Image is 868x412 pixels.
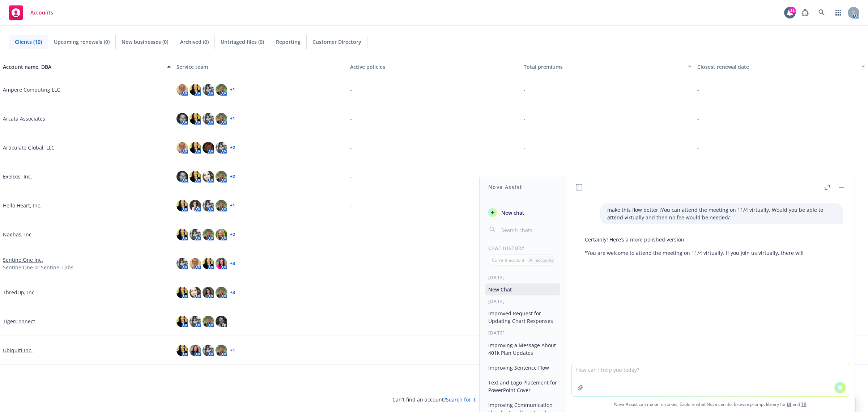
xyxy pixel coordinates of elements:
[3,86,60,93] a: Ampere Computing LLC
[216,345,227,356] img: photo
[230,203,235,208] a: + 1
[697,115,699,122] span: -
[350,346,352,354] span: -
[500,225,557,235] input: Search chats
[524,144,526,151] span: -
[190,200,201,211] img: photo
[585,236,804,243] p: Certainly! Here’s a more polished version:
[446,396,476,403] a: Search for it
[524,115,526,122] span: -
[480,245,566,251] div: Chat History
[190,84,201,96] img: photo
[230,348,235,353] a: + 1
[485,206,560,219] button: New chat
[203,258,214,269] img: photo
[6,3,56,23] a: Accounts
[230,146,235,150] a: + 2
[3,318,35,325] a: TigerConnect
[203,316,214,327] img: photo
[230,175,235,179] a: + 2
[3,202,42,209] a: Hello Heart, Inc.
[3,346,33,354] a: Ubiquiti Inc.
[350,231,352,238] span: -
[392,396,476,403] span: Can't find an account?
[190,316,201,327] img: photo
[524,63,684,71] div: Total premiums
[3,231,31,238] a: Naehas, Inc
[203,287,214,298] img: photo
[3,289,36,296] a: ThredUp, Inc.
[480,330,566,336] div: [DATE]
[569,397,852,412] span: Nova Assist can make mistakes. Explore what Nova can do: Browse prompt library for and
[814,5,829,20] a: Search
[480,274,566,281] div: [DATE]
[216,229,227,240] img: photo
[221,38,264,46] span: Untriaged files (0)
[190,171,201,182] img: photo
[203,113,214,125] img: photo
[529,257,554,263] p: All accounts
[3,256,43,264] a: SentinelOne Inc.
[216,200,227,211] img: photo
[350,63,518,71] div: Active policies
[176,345,188,356] img: photo
[485,283,560,295] button: New Chat
[203,345,214,356] img: photo
[697,86,699,93] span: -
[216,142,227,154] img: photo
[176,113,188,125] img: photo
[350,173,352,180] span: -
[203,200,214,211] img: photo
[3,264,73,271] span: SentinelOne or Sentinel Labs
[492,257,524,263] p: Current account
[176,258,188,269] img: photo
[190,113,201,125] img: photo
[216,171,227,182] img: photo
[216,113,227,125] img: photo
[480,298,566,304] div: [DATE]
[697,173,699,180] span: -
[485,307,560,327] button: Improved Request for Updating Chart Responses
[3,63,163,71] div: Account name, DBA
[607,206,836,221] p: make this flow better :You can attend the meeting on 11/4 virtually. Would you be able to attend ...
[216,84,227,96] img: photo
[485,339,560,359] button: Improving a Message About 401k Plan Updates
[697,144,699,151] span: -
[30,10,53,16] span: Accounts
[190,258,201,269] img: photo
[500,209,524,216] span: New chat
[3,144,55,151] a: Articulate Global, LLC
[230,261,235,266] a: + 3
[176,229,188,240] img: photo
[312,38,361,46] span: Customer Directory
[190,229,201,240] img: photo
[789,7,796,13] div: 11
[176,171,188,182] img: photo
[524,173,526,180] span: -
[524,86,526,93] span: -
[276,38,301,46] span: Reporting
[585,249,804,257] p: "You are welcome to attend the meeting on 11/4 virtually. If you join us virtually, there will
[350,260,352,267] span: -
[122,38,168,46] span: New businesses (0)
[203,142,214,154] img: photo
[176,84,188,96] img: photo
[174,58,347,75] button: Service team
[176,316,188,327] img: photo
[180,38,209,46] span: Archived (0)
[216,287,227,298] img: photo
[697,63,857,71] div: Closest renewal date
[203,171,214,182] img: photo
[190,287,201,298] img: photo
[350,115,352,122] span: -
[190,142,201,154] img: photo
[521,58,694,75] button: Total premiums
[347,58,521,75] button: Active policies
[230,290,235,295] a: + 3
[350,144,352,151] span: -
[176,63,344,71] div: Service team
[230,88,235,92] a: + 1
[787,401,791,407] a: BI
[485,377,560,396] button: Text and Logo Placement for PowerPoint Cover
[831,5,846,20] a: Switch app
